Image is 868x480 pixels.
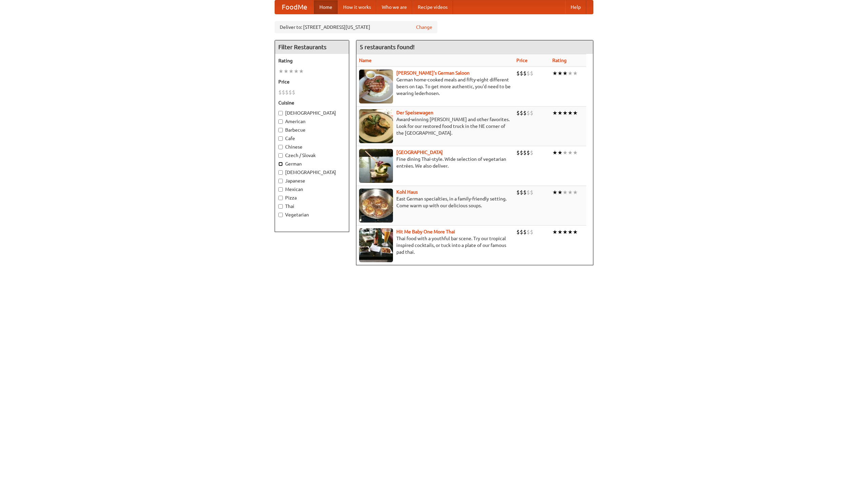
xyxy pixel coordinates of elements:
label: American [278,118,346,125]
img: kohlhaus.jpg [359,189,393,223]
b: Kohl Haus [396,189,418,195]
input: Barbecue [278,128,283,132]
img: esthers.jpg [359,70,393,103]
input: Thai [278,204,283,209]
input: [DEMOGRAPHIC_DATA] [278,111,283,115]
li: $ [292,89,295,96]
li: ★ [563,228,568,236]
li: ★ [557,149,563,156]
p: German home-cooked meals and fifty-eight different beers on tap. To get more authentic, you'd nee... [359,76,511,97]
a: Price [516,58,528,63]
li: ★ [573,109,578,117]
li: $ [530,149,533,156]
label: Cafe [278,135,346,142]
li: $ [523,70,527,77]
label: Barbecue [278,127,346,133]
label: Mexican [278,186,346,193]
li: ★ [552,189,557,196]
a: Home [314,0,338,14]
label: [DEMOGRAPHIC_DATA] [278,110,346,116]
li: ★ [557,70,563,77]
h4: Filter Restaurants [275,40,349,54]
a: [GEOGRAPHIC_DATA] [396,150,443,155]
li: $ [289,89,292,96]
li: $ [520,149,523,156]
li: ★ [552,149,557,156]
a: How it works [338,0,376,14]
li: $ [516,149,520,156]
a: Hit Me Baby One More Thai [396,229,455,234]
label: Pizza [278,194,346,201]
li: ★ [563,70,568,77]
li: ★ [568,189,573,196]
li: ★ [552,109,557,117]
li: $ [523,149,527,156]
a: Change [416,24,432,31]
div: Deliver to: [STREET_ADDRESS][US_STATE] [275,21,437,33]
li: ★ [563,189,568,196]
li: $ [520,109,523,117]
img: satay.jpg [359,149,393,183]
p: Fine dining Thai-style. Wide selection of vegetarian entrées. We also deliver. [359,156,511,169]
img: babythai.jpg [359,228,393,262]
li: $ [516,109,520,117]
li: $ [516,189,520,196]
p: Thai food with a youthful bar scene. Try our tropical inspired cocktails, or tuck into a plate of... [359,235,511,255]
input: Chinese [278,145,283,149]
li: ★ [557,109,563,117]
ng-pluralize: 5 restaurants found! [360,44,415,50]
li: $ [527,228,530,236]
li: ★ [294,68,299,75]
li: ★ [552,228,557,236]
li: $ [523,109,527,117]
li: ★ [573,228,578,236]
li: ★ [573,189,578,196]
input: Japanese [278,179,283,183]
li: $ [530,228,533,236]
input: [DEMOGRAPHIC_DATA] [278,170,283,175]
li: $ [530,109,533,117]
li: ★ [278,68,283,75]
li: ★ [289,68,294,75]
li: $ [520,70,523,77]
li: $ [527,70,530,77]
li: $ [278,89,282,96]
a: Rating [552,58,567,63]
input: Mexican [278,187,283,192]
label: German [278,160,346,167]
li: $ [520,228,523,236]
input: German [278,162,283,166]
a: Help [565,0,586,14]
li: $ [530,189,533,196]
li: ★ [568,70,573,77]
li: $ [527,189,530,196]
label: Thai [278,203,346,210]
li: ★ [573,70,578,77]
a: FoodMe [275,0,314,14]
a: [PERSON_NAME]'s German Saloon [396,70,470,76]
li: $ [530,70,533,77]
h5: Price [278,78,346,85]
li: ★ [568,228,573,236]
li: $ [516,70,520,77]
input: American [278,119,283,124]
label: Chinese [278,143,346,150]
img: speisewagen.jpg [359,109,393,143]
li: ★ [563,109,568,117]
h5: Cuisine [278,99,346,106]
label: [DEMOGRAPHIC_DATA] [278,169,346,176]
p: Award-winning [PERSON_NAME] and other favorites. Look for our restored food truck in the NE corne... [359,116,511,136]
h5: Rating [278,57,346,64]
li: $ [527,109,530,117]
li: $ [282,89,285,96]
li: ★ [557,228,563,236]
li: ★ [283,68,289,75]
a: Name [359,58,372,63]
a: Der Speisewagen [396,110,433,115]
li: $ [520,189,523,196]
a: Recipe videos [412,0,453,14]
li: $ [523,189,527,196]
